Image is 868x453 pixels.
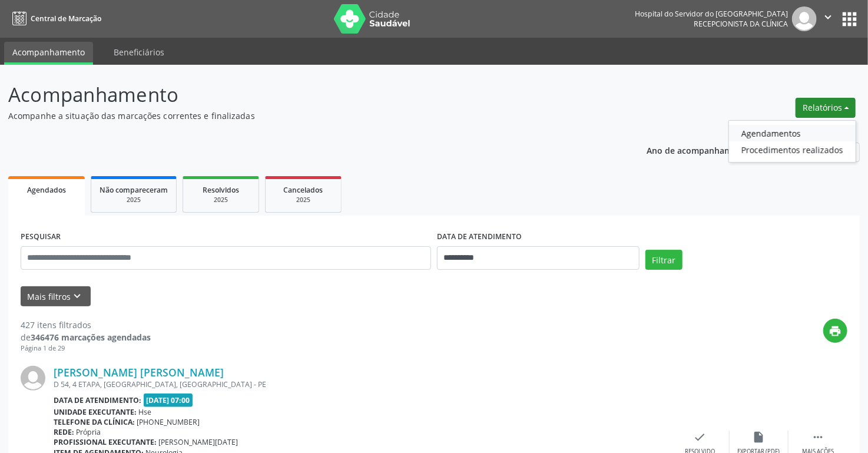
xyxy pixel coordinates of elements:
[21,228,61,246] label: PESQUISAR
[54,427,74,437] b: Rede:
[71,290,84,303] i: keyboard_arrow_down
[21,331,151,343] div: de
[100,196,168,204] div: 2025
[54,379,671,389] div: D 54, 4 ETAPA, [GEOGRAPHIC_DATA], [GEOGRAPHIC_DATA] - PE
[728,120,856,163] ul: Relatórios
[8,9,101,28] a: Central de Marcação
[100,185,168,195] span: Não compareceram
[105,42,173,62] a: Beneficiários
[144,394,193,407] span: [DATE] 07:00
[753,431,766,444] i: insert_drive_file
[191,196,250,204] div: 2025
[635,9,788,19] div: Hospital do Servidor do [GEOGRAPHIC_DATA]
[137,417,200,427] span: [PHONE_NUMBER]
[54,417,135,427] b: Telefone da clínica:
[21,366,45,391] img: img
[4,42,93,65] a: Acompanhamento
[54,437,157,447] b: Profissional executante:
[811,431,824,444] i: 
[54,407,137,417] b: Unidade executante:
[839,9,860,29] button: apps
[21,286,91,307] button: Mais filtroskeyboard_arrow_down
[274,196,333,204] div: 2025
[823,319,847,343] button: print
[8,110,604,122] p: Acompanhe a situação das marcações correntes e finalizadas
[139,407,152,417] span: Hse
[821,11,834,24] i: 
[694,19,788,29] span: Recepcionista da clínica
[54,366,224,379] a: [PERSON_NAME] [PERSON_NAME]
[796,98,856,118] button: Relatórios
[21,319,151,331] div: 427 itens filtrados
[829,325,842,338] i: print
[8,80,604,110] p: Acompanhamento
[31,14,101,24] span: Central de Marcação
[817,6,839,31] button: 
[31,332,151,343] strong: 346476 marcações agendadas
[77,427,101,437] span: Própria
[27,185,66,195] span: Agendados
[645,250,683,270] button: Filtrar
[159,437,238,447] span: [PERSON_NAME][DATE]
[694,431,707,444] i: check
[21,343,151,353] div: Página 1 de 29
[792,6,817,31] img: img
[729,125,856,141] a: Agendamentos
[54,395,141,405] b: Data de atendimento:
[729,141,856,158] a: Procedimentos realizados
[203,185,239,195] span: Resolvidos
[647,143,751,157] p: Ano de acompanhamento
[284,185,323,195] span: Cancelados
[437,228,522,246] label: DATA DE ATENDIMENTO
